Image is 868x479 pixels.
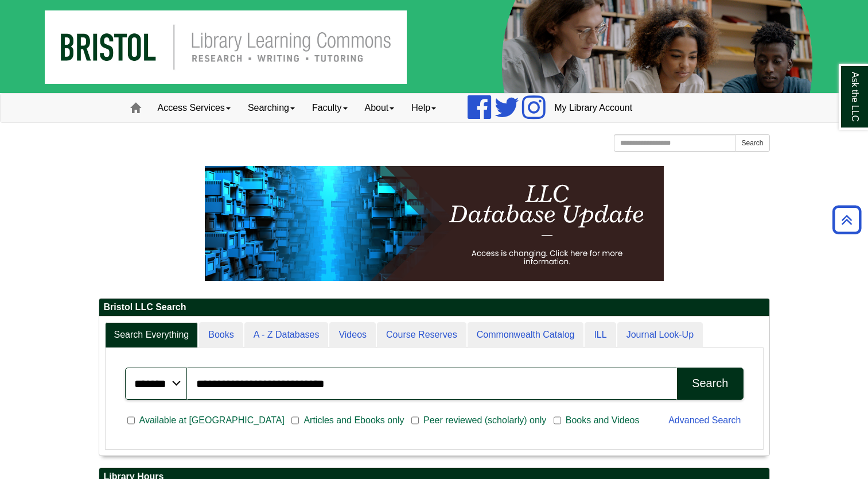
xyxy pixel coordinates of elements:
[356,94,403,122] a: About
[244,322,329,348] a: A - Z Databases
[617,322,703,348] a: Journal Look-Up
[735,134,769,152] button: Search
[127,415,135,426] input: Available at [GEOGRAPHIC_DATA]
[105,322,198,348] a: Search Everything
[377,322,466,348] a: Course Reserves
[329,322,376,348] a: Videos
[677,368,743,400] button: Search
[692,377,728,390] div: Search
[149,94,239,122] a: Access Services
[135,414,289,427] span: Available at [GEOGRAPHIC_DATA]
[468,322,584,348] a: Commonwealth Catalog
[554,415,561,426] input: Books and Videos
[205,166,664,281] img: HTML tutorial
[239,94,303,122] a: Searching
[668,415,741,425] a: Advanced Search
[291,415,299,426] input: Articles and Ebooks only
[419,414,551,427] span: Peer reviewed (scholarly) only
[99,299,769,316] h2: Bristol LLC Search
[546,94,641,122] a: My Library Account
[828,212,865,227] a: Back to Top
[299,414,408,427] span: Articles and Ebooks only
[303,94,356,122] a: Faculty
[411,415,419,426] input: Peer reviewed (scholarly) only
[199,322,243,348] a: Books
[561,414,644,427] span: Books and Videos
[585,322,616,348] a: ILL
[403,94,445,122] a: Help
